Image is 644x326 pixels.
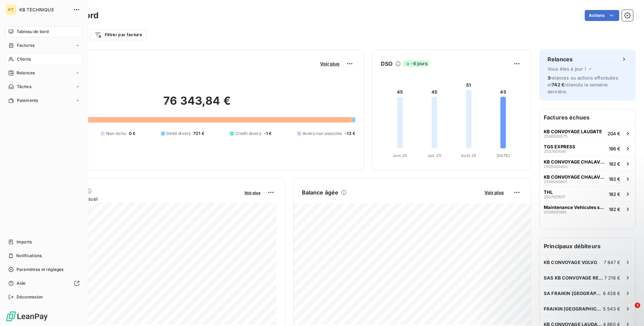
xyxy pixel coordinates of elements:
[235,130,261,137] span: Crédit divers
[635,303,640,308] span: 1
[17,84,31,90] span: Tâches
[17,294,43,300] span: Déconnexion
[544,204,606,210] span: Maintenance Vehicules sur Site
[318,61,341,67] button: Voir plus
[193,130,204,137] span: 721 €
[6,4,17,15] div: KT
[39,94,355,115] h2: 76 343,84 €
[17,266,63,273] span: Paramètres et réglages
[621,303,637,319] iframe: Intercom live chat
[16,253,42,259] span: Notifications
[607,131,620,136] span: 204 €
[609,207,620,212] span: 182 €
[106,130,126,137] span: Non-échu
[428,153,441,158] tspan: Juil. 25
[540,126,635,141] button: KB CONVOYAGE LAUDATE2506000573204 €
[393,153,407,158] tspan: Juin 25
[552,82,564,87] span: 742 €
[17,70,35,76] span: Relances
[264,130,272,137] span: -1 €
[242,189,263,196] button: Voir plus
[497,153,510,158] tspan: [DATE]
[484,190,504,195] span: Voir plus
[381,60,392,68] h6: DSO
[540,201,635,217] button: Maintenance Vehicules sur Site2508001495182 €
[544,174,606,180] span: KB CONVOYAGE CHALAVAN ET DUC
[544,165,568,169] span: 2505000402
[244,190,260,195] span: Voir plus
[17,239,32,245] span: Imports
[544,149,566,154] span: 2507001095
[544,180,567,184] span: 2506000601
[609,161,620,167] span: 182 €
[540,109,635,126] h6: Factures échues
[482,189,506,196] button: Voir plus
[320,61,339,66] span: Voir plus
[540,238,635,254] h6: Principaux débiteurs
[345,130,355,137] span: -13 €
[303,130,342,137] span: Avoirs non associés
[17,42,34,49] span: Factures
[540,186,635,201] button: THL2507001017182 €
[544,195,565,199] span: 2507001017
[585,10,619,21] button: Actions
[548,55,573,63] h6: Relances
[39,195,239,202] span: Chiffre d'affaires mensuel
[609,176,620,182] span: 182 €
[461,153,476,158] tspan: Août 25
[544,159,606,165] span: KB CONVOYAGE CHALAVAN ET DUC
[19,7,69,12] span: KB TECHNIQUE
[609,146,620,151] span: 196 €
[17,29,49,35] span: Tableau de bord
[506,259,644,307] iframe: Intercom notifications message
[540,171,635,186] button: KB CONVOYAGE CHALAVAN ET DUC2506000601182 €
[548,75,550,81] span: 3
[544,189,553,195] span: THL
[544,134,568,138] span: 2506000573
[609,191,620,197] span: 182 €
[302,188,339,197] h6: Balance âgée
[544,210,567,214] span: 2508001495
[544,129,602,134] span: KB CONVOYAGE LAUDATE
[548,66,586,72] span: Vous êtes à jour !
[166,130,191,137] span: Débit divers
[129,130,135,137] span: 0 €
[17,280,26,286] span: Aide
[17,56,31,62] span: Clients
[544,144,575,149] span: TGS EXPRESS
[540,141,635,156] button: TGS EXPRESS2507001095196 €
[17,97,38,104] span: Paiements
[6,311,48,322] img: Logo LeanPay
[540,156,635,171] button: KB CONVOYAGE CHALAVAN ET DUC2505000402182 €
[6,278,82,289] a: Aide
[548,75,618,94] span: relances ou actions effectuées et relancés la semaine dernière.
[603,306,620,312] span: 5 543 €
[403,61,429,67] span: -6 jours
[90,29,146,40] button: Filtrer par facture
[544,306,603,312] span: FRAIKIN [GEOGRAPHIC_DATA] MASSY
